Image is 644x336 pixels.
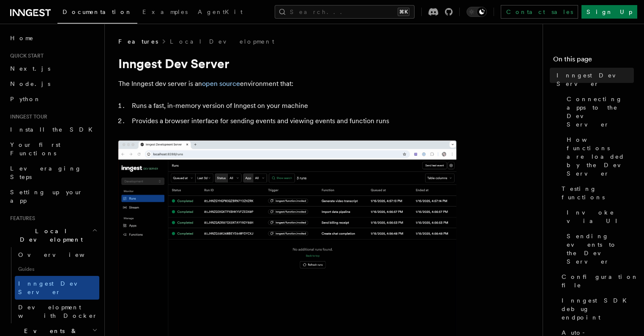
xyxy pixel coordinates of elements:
span: Inngest tour [7,113,47,120]
a: Next.js [7,61,99,76]
span: Quick start [7,52,44,59]
h4: On this page [553,54,634,68]
span: Examples [142,8,188,15]
span: Connecting apps to the Dev Server [567,95,634,129]
a: Invoke via UI [563,205,634,229]
span: Python [10,96,41,102]
a: Your first Functions [7,137,99,161]
span: Install the SDK [10,126,98,133]
span: Inngest Dev Server [18,280,90,295]
a: AgentKit [193,3,248,23]
div: Local Development [7,247,99,323]
a: Inngest SDK debug endpoint [558,293,634,325]
a: Inngest Dev Server [553,68,634,91]
span: Development with Docker [18,304,98,319]
span: Local Development [7,227,92,244]
h1: Inngest Dev Server [118,56,456,71]
span: Documentation [63,8,132,15]
a: Python [7,91,99,107]
li: Provides a browser interface for sending events and viewing events and function runs [129,115,456,127]
a: Connecting apps to the Dev Server [563,91,634,132]
span: Your first Functions [10,141,60,157]
a: Development with Docker [15,300,99,323]
a: Overview [15,247,99,262]
a: Testing functions [558,181,634,205]
span: Testing functions [562,185,634,201]
a: Home [7,30,99,46]
a: Examples [137,3,193,23]
a: Sending events to the Dev Server [563,229,634,269]
kbd: ⌘K [398,8,409,16]
a: Inngest Dev Server [15,276,99,300]
span: How functions are loaded by the Dev Server [567,135,634,178]
span: Sending events to the Dev Server [567,232,634,266]
span: AgentKit [198,8,243,15]
a: Node.js [7,76,99,91]
span: Next.js [10,65,50,72]
span: Inngest SDK debug endpoint [562,296,634,322]
button: Search...⌘K [275,5,415,19]
p: The Inngest dev server is an environment that: [118,78,456,90]
a: Configuration file [558,269,634,293]
a: open source [202,80,240,88]
span: Guides [15,262,99,276]
span: Overview [18,251,105,258]
span: Features [7,215,35,222]
a: Sign Up [581,5,637,19]
button: Local Development [7,223,99,247]
span: Invoke via UI [567,208,634,225]
li: Runs a fast, in-memory version of Inngest on your machine [129,100,456,112]
span: Features [118,37,158,46]
a: Install the SDK [7,122,99,137]
span: Home [10,34,34,42]
a: Documentation [57,3,137,24]
span: Setting up your app [10,189,83,204]
a: How functions are loaded by the Dev Server [563,132,634,181]
span: Node.js [10,80,50,87]
button: Toggle dark mode [467,7,487,17]
a: Setting up your app [7,185,99,208]
span: Inngest Dev Server [557,71,634,88]
span: Configuration file [562,273,639,289]
a: Local Development [170,37,274,46]
a: Contact sales [501,5,578,19]
a: Leveraging Steps [7,161,99,185]
span: Leveraging Steps [10,165,82,180]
